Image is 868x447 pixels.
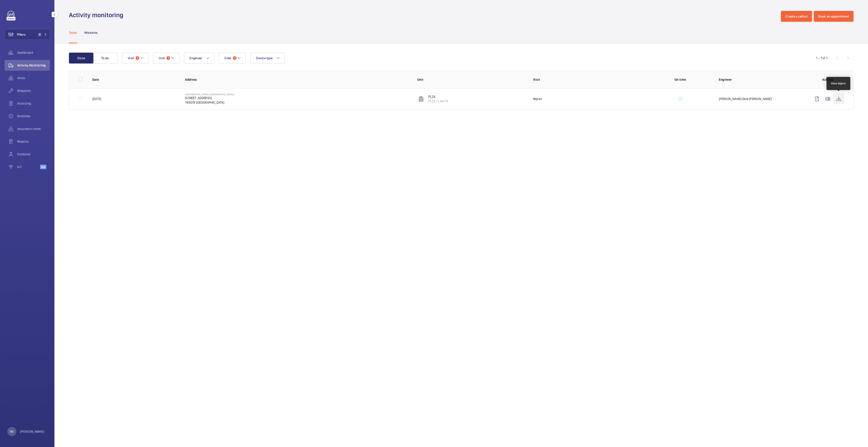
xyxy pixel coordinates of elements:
[816,56,827,60] div: 1 – 1 of 1
[812,77,844,82] p: Actions
[128,56,134,60] span: Visit
[69,53,93,64] button: Done
[17,127,50,131] span: Insurance items
[17,139,50,144] span: Reports
[533,97,542,101] p: Repair
[17,76,50,80] span: Units
[428,99,448,103] p: PL24 / L44774
[224,56,231,60] span: Date
[418,96,424,102] img: elevator.svg
[719,97,772,101] p: [PERSON_NAME] Dela [PERSON_NAME]
[185,93,235,96] p: [GEOGRAPHIC_DATA] ([GEOGRAPHIC_DATA])
[719,77,804,82] p: Engineer
[92,97,101,101] p: [DATE]
[38,33,41,36] span: 2
[93,53,117,64] button: To do
[69,11,126,19] h1: Activity monitoring
[92,77,178,82] p: Date
[10,429,14,434] p: RS
[69,30,77,35] p: Tasks
[136,56,139,60] span: 1
[17,101,50,106] span: Invoicing
[17,32,26,37] span: Filters
[184,53,214,64] button: Engineer
[17,88,50,93] span: Requests
[40,165,46,169] span: Beta
[17,50,50,55] span: Dashboard
[428,94,448,99] p: PL24
[185,96,235,100] p: [STREET_ADDRESS]
[185,77,410,82] p: Address
[122,53,149,64] button: Visit1
[831,81,846,85] div: View report
[17,63,50,68] span: Activity Monitoring
[256,56,273,60] span: Device type
[781,11,812,22] button: Create a callout
[153,53,179,64] button: Unit1
[20,429,44,434] p: [PERSON_NAME]
[185,100,235,105] p: 768019 [GEOGRAPHIC_DATA]
[190,56,202,60] span: Engineer
[649,77,712,82] p: On time
[5,29,50,40] button: Filters2
[166,56,170,60] span: 1
[219,53,246,64] button: Date1
[84,30,98,35] p: Missions
[17,165,40,169] span: IoT
[533,77,642,82] p: Visit
[233,56,237,60] span: 1
[159,56,165,60] span: Unit
[250,53,285,64] button: Device type
[417,77,526,82] p: Unit
[814,11,853,22] button: Book an appointment
[17,114,50,118] span: Overtime
[17,152,50,156] span: Contacts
